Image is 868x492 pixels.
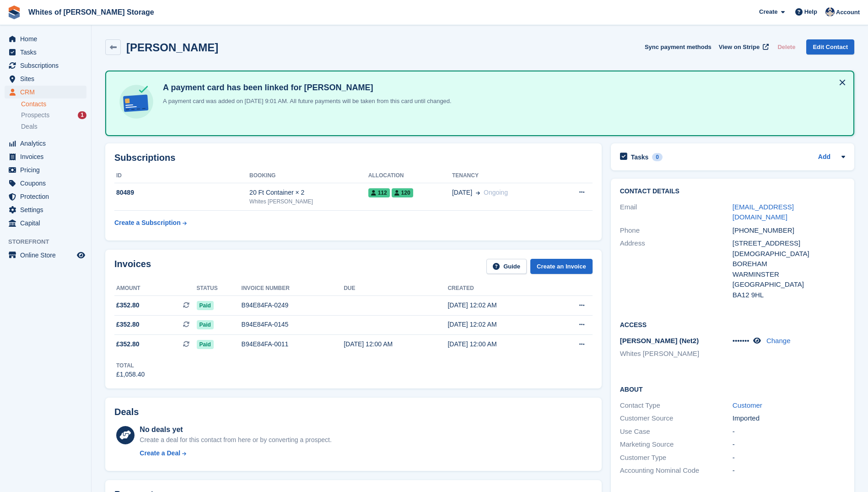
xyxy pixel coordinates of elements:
[733,439,845,450] div: -
[116,339,140,349] span: £352.80
[766,337,791,344] a: Change
[249,188,368,197] div: 20 Ft Container × 2
[836,8,860,17] span: Account
[114,169,249,183] th: ID
[368,188,390,197] span: 112
[368,169,452,183] th: Allocation
[733,413,845,424] div: Imported
[114,407,139,417] h2: Deals
[21,100,86,109] a: Contacts
[242,301,344,310] div: B94E84FA-0249
[733,465,845,476] div: -
[620,202,733,223] div: Email
[20,72,75,85] span: Sites
[733,279,845,290] div: [GEOGRAPHIC_DATA]
[159,97,452,106] p: A payment card was added on [DATE] 9:01 AM. All future payments will be taken from this card unti...
[392,188,413,197] span: 120
[733,225,845,236] div: [PHONE_NUMBER]
[620,337,699,344] span: [PERSON_NAME] (Net2)
[733,238,845,259] div: [STREET_ADDRESS][DEMOGRAPHIC_DATA]
[447,339,551,349] div: [DATE] 12:00 AM
[631,153,649,161] h2: Tasks
[7,5,21,19] img: stora-icon-8386f47178a22dfd0bd8f6a31ec36ba5ce8667c1dd55bd0f319d3a0aa187defe.svg
[620,349,733,359] li: Whites [PERSON_NAME]
[652,153,663,161] div: 0
[825,7,835,16] img: Wendy
[5,203,86,216] a: menu
[21,110,86,120] a: Prospects 1
[20,164,75,176] span: Pricing
[20,190,75,203] span: Protection
[20,150,75,163] span: Invoices
[20,217,75,230] span: Capital
[620,384,845,394] h2: About
[126,41,218,54] h2: [PERSON_NAME]
[620,225,733,236] div: Phone
[733,269,845,280] div: WARMINSTER
[242,320,344,329] div: B94E84FA-0145
[620,453,733,463] div: Customer Type
[447,320,551,329] div: [DATE] 12:02 AM
[114,281,197,296] th: Amount
[804,7,817,16] span: Help
[620,439,733,450] div: Marketing Source
[5,217,86,230] a: menu
[140,448,180,458] div: Create a Deal
[452,169,556,183] th: Tenancy
[344,281,447,296] th: Due
[818,152,830,163] a: Add
[20,203,75,216] span: Settings
[733,290,845,301] div: BA12 9HL
[197,320,214,329] span: Paid
[620,426,733,437] div: Use Case
[21,122,38,131] span: Deals
[114,259,151,274] h2: Invoices
[140,435,331,445] div: Create a deal for this contact from here or by converting a prospect.
[733,203,794,221] a: [EMAIL_ADDRESS][DOMAIN_NAME]
[117,82,156,121] img: card-linked-ebf98d0992dc2aeb22e95c0e3c79077019eb2392cfd83c6a337811c24bc77127.svg
[20,249,75,262] span: Online Store
[20,137,75,150] span: Analytics
[344,339,447,349] div: [DATE] 12:00 AM
[8,237,91,246] span: Storefront
[484,189,508,196] span: Ongoing
[733,259,845,269] div: BOREHAM
[620,413,733,424] div: Customer Source
[733,426,845,437] div: -
[719,43,760,52] span: View on Stripe
[530,259,593,274] a: Create an Invoice
[774,39,799,55] button: Delete
[116,320,140,329] span: £352.80
[806,39,854,55] a: Edit Contact
[20,33,75,45] span: Home
[242,339,344,349] div: B94E84FA-0011
[5,59,86,72] a: menu
[20,86,75,98] span: CRM
[645,39,712,55] button: Sync payment methods
[5,150,86,163] a: menu
[759,7,777,16] span: Create
[116,361,145,370] div: Total
[5,190,86,203] a: menu
[5,86,86,98] a: menu
[197,301,214,310] span: Paid
[21,122,86,131] a: Deals
[159,82,452,93] h4: A payment card has been linked for [PERSON_NAME]
[715,39,771,55] a: View on Stripe
[733,453,845,463] div: -
[452,188,472,197] span: [DATE]
[447,301,551,310] div: [DATE] 12:02 AM
[114,218,181,228] div: Create a Subscription
[486,259,527,274] a: Guide
[249,169,368,183] th: Booking
[620,188,845,195] h2: Contact Details
[114,188,249,197] div: 80489
[140,448,331,458] a: Create a Deal
[620,320,845,329] h2: Access
[620,400,733,411] div: Contact Type
[5,46,86,59] a: menu
[197,281,242,296] th: Status
[733,401,762,409] a: Customer
[116,301,140,310] span: £352.80
[114,214,187,231] a: Create a Subscription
